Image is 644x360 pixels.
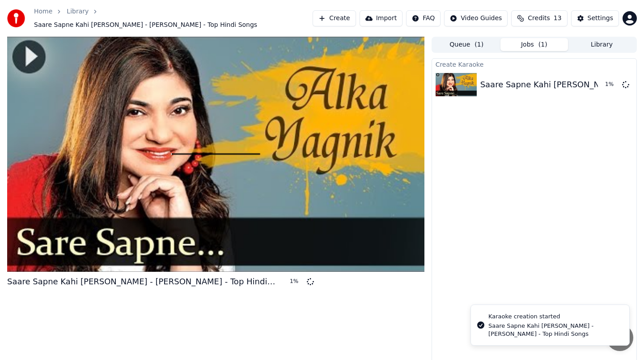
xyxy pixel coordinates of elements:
div: Create Karaoke [432,59,636,69]
button: Import [360,10,402,26]
button: Credits13 [511,10,567,26]
button: Library [568,38,636,51]
button: Jobs [500,38,568,51]
span: 13 [554,14,562,23]
a: Library [67,7,89,16]
a: Home [34,7,52,16]
button: Queue [433,38,500,51]
span: Credits [528,14,550,23]
div: Saare Sapne Kahi [PERSON_NAME] - [PERSON_NAME] - Top Hindi Songs [488,322,622,338]
span: ( 1 ) [538,40,547,49]
div: 1 % [605,81,619,88]
button: Settings [571,10,619,26]
button: Create [313,10,356,26]
button: Video Guides [444,10,508,26]
img: youka [7,9,25,27]
span: Saare Sapne Kahi [PERSON_NAME] - [PERSON_NAME] - Top Hindi Songs [34,21,257,30]
nav: breadcrumb [34,7,313,30]
div: Saare Sapne Kahi [PERSON_NAME] - [PERSON_NAME] - Top Hindi Songs [7,275,275,288]
span: ( 1 ) [475,40,483,49]
div: Settings [588,14,613,23]
div: Karaoke creation started [488,312,622,321]
div: 1 % [290,278,303,285]
button: FAQ [406,10,441,26]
